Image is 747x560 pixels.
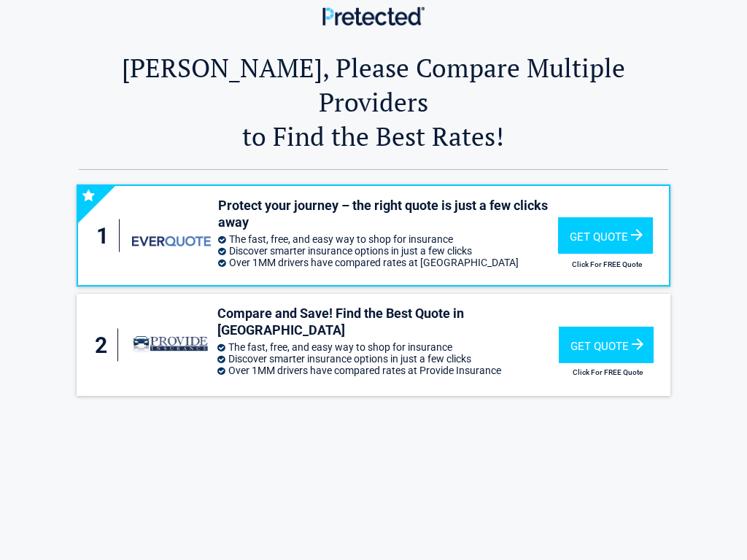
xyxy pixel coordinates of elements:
div: Get Quote [558,217,653,254]
img: Main Logo [322,7,425,25]
li: The fast, free, and easy way to shop for insurance [218,233,558,245]
li: Over 1MM drivers have compared rates at Provide Insurance [217,365,560,376]
h2: [PERSON_NAME], Please Compare Multiple Providers to Find the Best Rates! [79,50,668,153]
img: provide-insurance's logo [131,326,209,365]
h2: Click For FREE Quote [559,368,657,376]
div: 2 [91,329,118,362]
div: Get Quote [559,327,654,363]
h3: Compare and Save! Find the Best Quote in [GEOGRAPHIC_DATA] [217,305,560,339]
li: Discover smarter insurance options in just a few clicks [217,353,560,365]
li: Over 1MM drivers have compared rates at [GEOGRAPHIC_DATA] [218,257,558,268]
img: everquote's logo [132,236,211,246]
li: Discover smarter insurance options in just a few clicks [218,245,558,257]
div: 1 [93,219,120,252]
h3: Protect your journey – the right quote is just a few clicks away [218,197,558,231]
h2: Click For FREE Quote [558,260,655,268]
li: The fast, free, and easy way to shop for insurance [217,341,560,353]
